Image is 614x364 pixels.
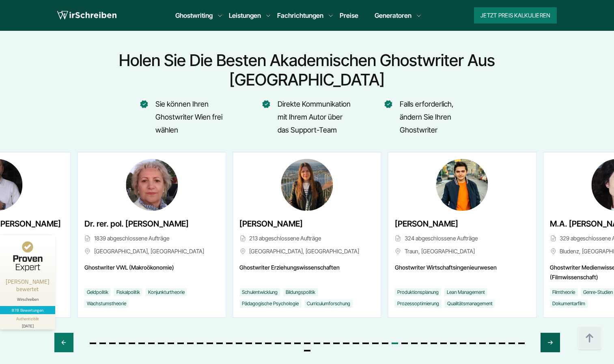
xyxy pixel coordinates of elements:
[395,233,530,243] span: 324 abgeschlossene Aufträge
[304,343,310,344] span: Go to slide 23
[138,343,145,344] span: Go to slide 6
[281,159,333,211] img: Therese Ulrich
[444,288,487,296] li: Lean Management
[421,343,427,344] span: Go to slide 35
[239,263,374,282] span: Ghostwriter Erziehungswissenschaften
[84,217,189,230] span: Dr. rer. pol. [PERSON_NAME]
[158,343,164,344] span: Go to slide 8
[395,263,530,282] span: Ghostwriter Wirtschaftsingenieurwesen
[275,343,281,344] span: Go to slide 20
[385,98,474,137] li: Falls erforderlich, ändern Sie Ihren Ghostwriter
[148,343,155,344] span: Go to slide 7
[314,343,320,344] span: Go to slide 24
[395,217,458,230] span: [PERSON_NAME]
[550,288,577,296] li: Filmtheorie
[84,246,219,256] span: [GEOGRAPHIC_DATA], [GEOGRAPHIC_DATA]
[362,343,369,344] span: Go to slide 29
[411,343,418,344] span: Go to slide 34
[146,288,187,296] li: Konjunkturtheorie
[284,343,291,344] span: Go to slide 21
[395,288,441,296] li: Produktionsplanung
[187,343,194,344] span: Go to slide 11
[283,288,318,296] li: Bildungspolitik
[263,98,352,137] li: Direkte Kommunikation mit Ihrem Autor über das Support-Team
[207,343,213,344] span: Go to slide 13
[333,343,340,344] span: Go to slide 26
[431,343,437,344] span: Go to slide 36
[508,343,515,344] span: Go to slide 44
[140,98,230,137] li: Sie können Ihren Ghostwriter Wien frei wählen
[304,300,353,308] li: Curriculumforschung
[445,300,495,308] li: Qualitätsmanagement
[382,343,388,344] span: Go to slide 31
[114,288,142,296] li: Fiskalpolitik
[175,11,213,20] a: Ghostwriting
[99,343,106,344] span: Go to slide 2
[84,263,219,282] span: Ghostwriter VWL (Makroökonomie)
[265,343,271,344] span: Go to slide 19
[395,300,442,308] li: Prozessoptimierung
[84,233,219,243] span: 1839 abgeschlossene Aufträge
[577,326,602,351] img: button top
[550,300,588,308] li: Dokumentarfilm
[392,343,398,344] span: Go to slide 32
[375,11,411,20] a: Generatoren
[216,343,223,344] span: Go to slide 14
[226,343,233,344] span: Go to slide 15
[239,233,374,243] span: 213 abgeschlossene Aufträge
[78,152,226,318] div: 31 / 46
[57,9,116,21] img: logo wirschreiben
[255,343,262,344] span: Go to slide 18
[489,343,496,344] span: Go to slide 42
[168,343,174,344] span: Go to slide 9
[109,343,116,344] span: Go to slide 3
[236,343,242,344] span: Go to slide 16
[3,297,52,302] div: Wirschreiben
[388,152,536,318] div: 33 / 46
[16,316,39,322] div: Authentizität
[239,300,301,308] li: Pädagogische Psychologie
[323,343,330,344] span: Go to slide 25
[440,343,447,344] span: Go to slide 37
[518,343,525,344] span: Go to slide 45
[239,288,280,296] li: Schulentwicklung
[372,343,379,344] span: Go to slide 30
[401,343,408,344] span: Go to slide 33
[479,343,486,344] span: Go to slide 41
[294,343,301,344] span: Go to slide 22
[436,159,488,211] img: Tim Meyer
[233,152,381,318] div: 32 / 46
[340,11,358,19] a: Preise
[90,343,96,344] span: Go to slide 1
[119,343,125,344] span: Go to slide 4
[3,322,52,328] div: [DATE]
[126,159,178,211] img: Dr. rer. pol. Larissa Berger
[129,343,135,344] span: Go to slide 5
[54,333,73,352] div: Previous slide
[450,343,457,344] span: Go to slide 38
[84,288,111,296] li: Geldpolitik
[470,343,476,344] span: Go to slide 40
[239,217,303,230] span: [PERSON_NAME]
[499,343,505,344] span: Go to slide 43
[460,343,466,344] span: Go to slide 39
[395,246,530,256] span: Traun, [GEOGRAPHIC_DATA]
[246,343,252,344] span: Go to slide 17
[197,343,203,344] span: Go to slide 12
[277,11,323,20] a: Fachrichtungen
[177,343,184,344] span: Go to slide 10
[84,300,129,308] li: Wachstumstheorie
[54,51,560,90] h2: Holen Sie die besten akademischen Ghostwriter aus [GEOGRAPHIC_DATA]
[239,246,374,256] span: [GEOGRAPHIC_DATA], [GEOGRAPHIC_DATA]
[343,343,349,344] span: Go to slide 27
[229,11,261,20] a: Leistungen
[304,350,310,351] span: Go to slide 46
[353,343,359,344] span: Go to slide 28
[541,333,560,352] div: Next slide
[474,7,557,24] button: Jetzt Preis kalkulieren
